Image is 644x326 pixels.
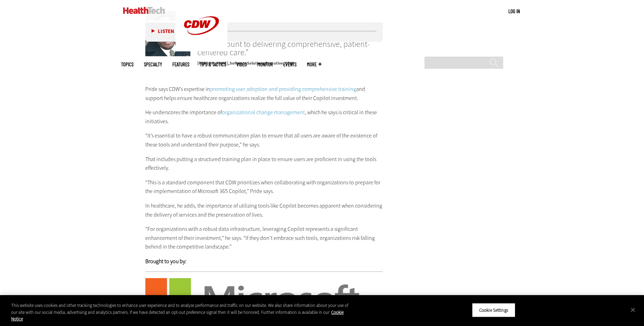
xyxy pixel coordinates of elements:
[145,201,383,219] p: In healthcare, he adds, the importance of utilizing tools like Copilot becomes apparent when cons...
[145,85,383,102] p: Pride says CDW’s expertise in and support helps ensure healthcare organizations realize the full ...
[625,302,641,317] button: Close
[237,62,247,67] a: Video
[307,62,321,67] span: More
[508,8,520,15] div: User menu
[145,225,383,251] p: “For organizations with a robust data infrastructure, leveraging Copilot represents a significant...
[283,62,297,67] a: Events
[145,155,383,173] p: That includes putting a structured training plan in place to ensure users are proficient in using...
[145,108,383,126] p: He underscores the importance of , which he says is critical in these initiatives.
[145,258,187,265] strong: Brought to you by:
[123,7,165,14] img: Home
[11,309,344,322] a: More information about your privacy
[144,62,162,67] span: Specialty
[145,178,383,196] p: “This is a standard component that CDW prioritizes when collaborating with organizations to prepa...
[175,46,227,53] a: CDW
[257,62,273,67] a: MonITor
[508,8,520,14] a: Log in
[172,62,189,67] a: Features
[472,303,515,317] button: Cookie Settings
[11,302,354,323] div: This website uses cookies and other tracking technologies to enhance user experience and to analy...
[222,109,305,116] a: organizational change management
[121,62,134,67] span: Topics
[145,131,383,149] p: “It’s essential to have a robust communication plan to ensure that all users are aware of the exi...
[210,85,356,93] a: promoting user adoption and providing comprehensive training
[200,62,226,67] a: Tips & Tactics
[145,278,383,319] img: x-microsoft-static-logo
